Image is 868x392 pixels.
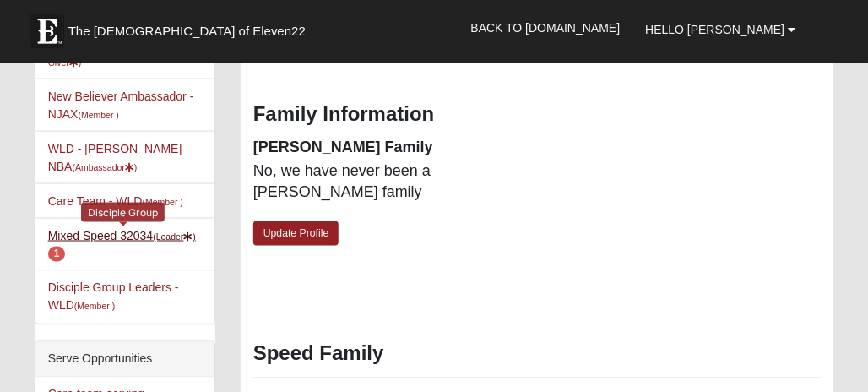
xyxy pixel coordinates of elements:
span: The [DEMOGRAPHIC_DATA] of Eleven22 [68,23,306,40]
dd: No, we have never been a [PERSON_NAME] family [253,161,524,204]
span: number of pending members [48,247,66,262]
a: The [DEMOGRAPHIC_DATA] of Eleven22 [22,6,360,48]
img: Eleven22 logo [30,14,64,48]
small: (Member ) [79,110,119,120]
a: Update Profile [253,221,339,246]
a: Back to [DOMAIN_NAME] [458,7,633,49]
small: (Leader ) [153,231,196,242]
a: Disciple Group Leaders - WLD(Member ) [48,281,179,313]
h3: Speed Family [253,342,821,367]
small: (Member ) [142,197,182,207]
small: (Member ) [74,302,115,312]
dt: [PERSON_NAME] Family [253,137,524,159]
div: Disciple Group [81,203,165,222]
span: Hello [PERSON_NAME] [645,23,784,36]
a: Hello [PERSON_NAME] [632,8,808,51]
a: WLD - [PERSON_NAME] NBA(Ambassador) [48,142,182,173]
small: (Ambassador ) [73,162,138,172]
div: Serve Opportunities [35,342,214,378]
a: Mixed Speed 32034(Leader) 1 [48,229,196,260]
a: Care Team - WLD(Member ) [48,194,183,208]
a: New Believer Ambassador - NJAX(Member ) [48,90,194,121]
h3: Family Information [253,102,821,127]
